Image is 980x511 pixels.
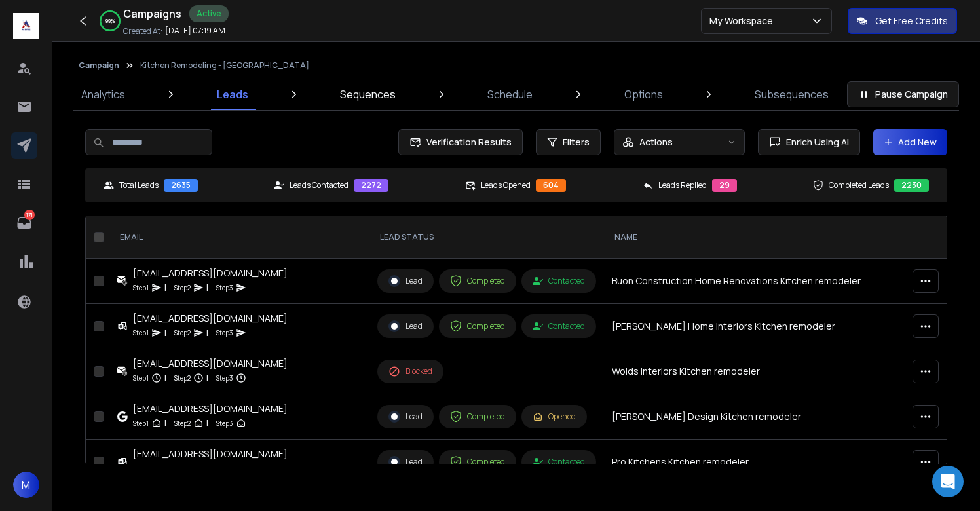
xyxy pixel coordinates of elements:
[533,276,585,286] div: Contacted
[206,281,208,294] p: |
[450,456,505,468] div: Completed
[133,417,149,430] p: Step 1
[206,462,208,475] p: |
[216,462,233,475] p: Step 3
[616,79,671,110] a: Options
[354,179,388,192] div: 2272
[216,417,233,430] p: Step 3
[206,371,208,385] p: |
[758,129,860,155] button: Enrich Using AI
[781,136,849,149] span: Enrich Using AI
[174,326,191,339] p: Step 2
[829,180,889,191] p: Completed Leads
[369,216,604,259] th: LEAD STATUS
[873,129,947,155] button: Add New
[119,180,159,191] p: Total Leads
[450,320,505,332] div: Completed
[563,136,590,149] span: Filters
[388,366,432,377] div: Blocked
[81,86,125,102] p: Analytics
[217,86,248,102] p: Leads
[79,60,119,71] button: Campaign
[73,79,133,110] a: Analytics
[133,281,149,294] p: Step 1
[450,275,505,287] div: Completed
[133,326,149,339] p: Step 1
[639,136,673,149] p: Actions
[216,371,233,385] p: Step 3
[133,312,288,325] div: [EMAIL_ADDRESS][DOMAIN_NAME]
[847,81,959,107] button: Pause Campaign
[388,456,423,468] div: Lead
[140,60,309,71] p: Kitchen Remodeling - [GEOGRAPHIC_DATA]
[109,216,369,259] th: EMAIL
[174,462,191,475] p: Step 2
[624,86,663,102] p: Options
[421,136,512,149] span: Verification Results
[13,472,39,498] button: M
[206,417,208,430] p: |
[164,371,166,385] p: |
[712,179,737,192] div: 29
[533,321,585,331] div: Contacted
[450,411,505,423] div: Completed
[133,357,288,370] div: [EMAIL_ADDRESS][DOMAIN_NAME]
[164,326,166,339] p: |
[133,371,149,385] p: Step 1
[13,13,39,39] img: logo
[164,179,198,192] div: 2635
[709,14,778,28] p: My Workspace
[340,86,396,102] p: Sequences
[216,326,233,339] p: Step 3
[388,320,423,332] div: Lead
[388,275,423,287] div: Lead
[133,402,288,415] div: [EMAIL_ADDRESS][DOMAIN_NAME]
[123,26,162,37] p: Created At:
[932,466,964,497] div: Open Intercom Messenger
[658,180,707,191] p: Leads Replied
[216,281,233,294] p: Step 3
[533,457,585,467] div: Contacted
[332,79,404,110] a: Sequences
[133,462,149,475] p: Step 1
[875,14,948,28] p: Get Free Credits
[164,281,166,294] p: |
[533,411,576,422] div: Opened
[11,210,37,236] a: 171
[481,180,531,191] p: Leads Opened
[894,179,929,192] div: 2230
[174,417,191,430] p: Step 2
[133,267,288,280] div: [EMAIL_ADDRESS][DOMAIN_NAME]
[848,8,957,34] button: Get Free Credits
[536,179,566,192] div: 604
[480,79,540,110] a: Schedule
[189,5,229,22] div: Active
[487,86,533,102] p: Schedule
[398,129,523,155] button: Verification Results
[747,79,837,110] a: Subsequences
[388,411,423,423] div: Lead
[165,26,225,36] p: [DATE] 07:19 AM
[174,371,191,385] p: Step 2
[133,447,288,461] div: [EMAIL_ADDRESS][DOMAIN_NAME]
[164,462,166,475] p: |
[24,210,35,220] p: 171
[164,417,166,430] p: |
[536,129,601,155] button: Filters
[206,326,208,339] p: |
[174,281,191,294] p: Step 2
[755,86,829,102] p: Subsequences
[290,180,349,191] p: Leads Contacted
[123,6,181,22] h1: Campaigns
[105,17,115,25] p: 99 %
[209,79,256,110] a: Leads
